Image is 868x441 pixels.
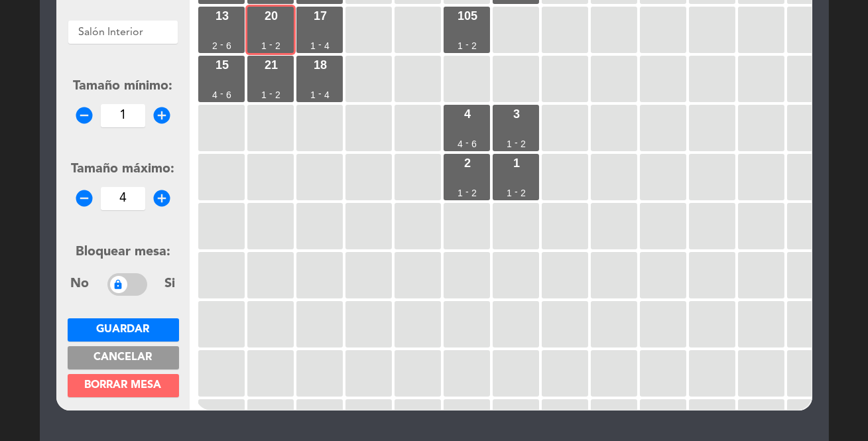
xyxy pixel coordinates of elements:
[471,188,477,198] div: 2
[310,41,316,50] div: 1
[458,41,463,50] div: 1
[76,245,170,259] span: Bloquear mesa:
[212,90,217,99] div: 4
[220,40,223,49] div: -
[324,90,330,99] div: 4
[152,188,172,208] i: add_circle
[314,59,327,71] div: 18
[165,274,176,295] span: Si
[324,41,330,50] div: 4
[458,10,477,22] div: 105
[261,90,267,99] div: 1
[152,105,172,125] i: add_circle
[72,162,175,176] span: Tamaño máximo:
[97,324,150,335] span: Guardar
[521,188,526,198] div: 2
[68,318,179,342] button: Guardar
[269,40,273,49] div: -
[216,10,229,22] div: 13
[74,105,94,125] i: remove_circle
[318,89,322,98] div: -
[471,41,477,50] div: 2
[515,187,518,196] div: -
[68,374,179,397] button: Borrar mesa
[458,139,463,149] div: 4
[465,138,469,147] div: -
[261,41,267,50] div: 1
[318,40,322,49] div: -
[85,380,162,391] span: Borrar mesa
[507,139,512,149] div: 1
[74,80,173,93] span: Tamaño mínimo:
[94,352,153,363] span: Cancelar
[471,139,477,149] div: 6
[513,157,520,169] div: 1
[212,41,217,50] div: 2
[458,188,463,198] div: 1
[464,108,471,120] div: 4
[465,40,469,49] div: -
[314,10,327,22] div: 17
[515,138,518,147] div: -
[465,187,469,196] div: -
[226,90,231,99] div: 6
[513,108,520,120] div: 3
[275,41,280,50] div: 2
[74,188,94,208] i: remove_circle
[310,90,316,99] div: 1
[68,346,179,369] button: Cancelar
[275,90,280,99] div: 2
[265,10,278,22] div: 20
[226,41,231,50] div: 6
[216,59,229,71] div: 15
[71,274,90,295] span: No
[464,157,471,169] div: 2
[220,89,223,98] div: -
[269,89,273,98] div: -
[507,188,512,198] div: 1
[265,59,278,71] div: 21
[521,139,526,149] div: 2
